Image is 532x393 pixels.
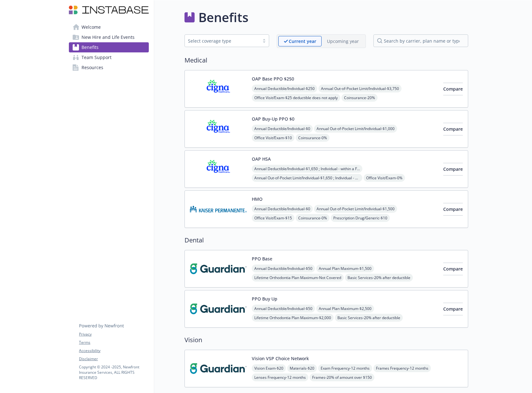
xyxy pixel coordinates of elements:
[443,206,463,212] span: Compare
[252,94,340,102] span: Office Visit/Exam - $25 deductible does not apply
[184,235,468,245] h2: Dental
[69,22,149,32] a: Welcome
[252,355,309,362] button: Vision VSP Choice Network
[316,265,374,272] span: Annual Plan Maximum - $1,500
[252,174,362,182] span: Annual Out-of-Pocket Limit/Individual - $1,650 ; Individual - within a Family: $3,300
[373,364,431,372] span: Frames Frequency - 12 months
[296,214,329,222] span: Coinsurance - 0%
[190,75,247,102] img: CIGNA carrier logo
[314,205,397,213] span: Annual Out-of-Pocket Limit/Individual - $1,500
[327,38,359,45] p: Upcoming year
[190,355,247,382] img: Guardian carrier logo
[316,305,374,313] span: Annual Plan Maximum - $2,500
[184,56,468,65] h2: Medical
[188,38,256,44] div: Select coverage type
[252,116,294,122] button: OAP Buy-Up PPO $0
[69,52,149,63] a: Team Support
[373,34,468,47] input: search by carrier, plan name or type
[443,263,463,275] button: Compare
[314,125,397,133] span: Annual Out-of-Pocket Limit/Individual - $1,000
[82,22,101,32] span: Welcome
[252,156,271,162] button: OAP HSA
[252,125,313,133] span: Annual Deductible/Individual - $0
[252,134,294,142] span: Office Visit/Exam - $10
[287,364,317,372] span: Materials - $20
[443,166,463,172] span: Compare
[82,52,112,63] span: Team Support
[443,303,463,315] button: Compare
[252,274,344,282] span: Lifetime Orthodontia Plan Maximum - Not Covered
[252,196,263,202] button: HMO
[252,314,334,322] span: Lifetime Orthodontia Plan Maximum - $2,000
[79,356,148,362] a: Disclaimer
[252,364,286,372] span: Vision Exam - $20
[69,42,149,52] a: Benefits
[79,340,148,345] a: Terms
[443,163,463,176] button: Compare
[198,8,248,27] h1: Benefits
[252,305,315,313] span: Annual Deductible/Individual - $50
[335,314,403,322] span: Basic Services - 20% after deductible
[252,205,313,213] span: Annual Deductible/Individual - $0
[443,203,463,216] button: Compare
[289,38,316,45] p: Current year
[69,32,149,42] a: New Hire and Life Events
[190,295,247,322] img: Guardian carrier logo
[443,123,463,135] button: Compare
[252,255,272,262] button: PPO Base
[252,373,308,381] span: Lenses Frequency - 12 months
[252,295,277,302] button: PPO Buy Up
[345,274,413,282] span: Basic Services - 20% after deductible
[184,335,468,345] h2: Vision
[443,306,463,312] span: Compare
[79,348,148,354] a: Accessibility
[252,85,317,92] span: Annual Deductible/Individual - $250
[190,116,247,142] img: CIGNA carrier logo
[296,134,329,142] span: Coinsurance - 0%
[443,126,463,132] span: Compare
[252,165,362,173] span: Annual Deductible/Individual - $1,650 ; Individual - within a Family: $3,300
[310,373,374,381] span: Frames - 20% of amount over $150
[443,83,463,95] button: Compare
[443,86,463,92] span: Compare
[252,265,315,272] span: Annual Deductible/Individual - $50
[82,42,99,52] span: Benefits
[342,94,378,102] span: Coinsurance - 20%
[190,156,247,182] img: CIGNA carrier logo
[252,75,294,82] button: OAP Base PPO $250
[79,364,148,380] p: Copyright © 2024 - 2025 , Newfront Insurance Services, ALL RIGHTS RESERVED
[190,196,247,223] img: Kaiser Permanente Insurance Company carrier logo
[79,331,148,337] a: Privacy
[331,214,390,222] span: Prescription Drug/Generic - $10
[252,214,294,222] span: Office Visit/Exam - $15
[69,63,149,73] a: Resources
[318,85,402,92] span: Annual Out-of-Pocket Limit/Individual - $3,750
[82,32,135,42] span: New Hire and Life Events
[443,266,463,272] span: Compare
[190,255,247,282] img: Guardian carrier logo
[364,174,405,182] span: Office Visit/Exam - 0%
[82,63,103,73] span: Resources
[318,364,372,372] span: Exam Frequency - 12 months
